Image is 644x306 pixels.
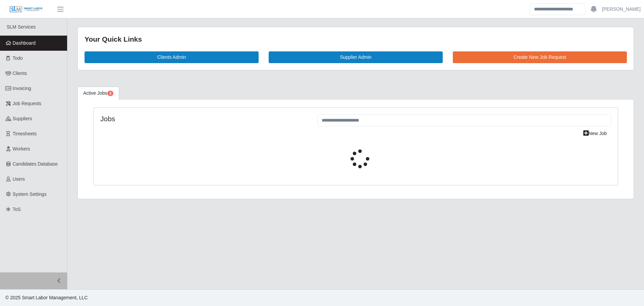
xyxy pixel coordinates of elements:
a: Clients Admin [85,51,259,63]
span: Users [13,176,25,182]
span: Pending Jobs [107,91,113,96]
span: Dashboard [13,40,36,46]
a: Active Jobs [77,87,119,100]
span: SLM Services [7,24,36,30]
a: [PERSON_NAME] [602,6,641,13]
span: System Settings [13,191,47,197]
span: Invoicing [13,86,31,91]
a: Supplier Admin [269,51,443,63]
span: Workers [13,146,30,151]
h4: Jobs [100,115,307,123]
span: Candidates Database [13,161,58,167]
span: Job Requests [13,101,42,106]
img: SLM Logo [9,6,43,13]
a: New Job [579,128,611,139]
span: © 2025 Smart Labor Management, LLC [5,295,88,300]
span: Suppliers [13,116,32,121]
span: Timesheets [13,131,37,136]
input: Search [530,3,585,15]
span: Todo [13,55,23,61]
div: Your Quick Links [85,34,627,45]
span: ToS [13,207,21,212]
a: Create New Job Request [453,51,627,63]
span: Clients [13,71,27,76]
